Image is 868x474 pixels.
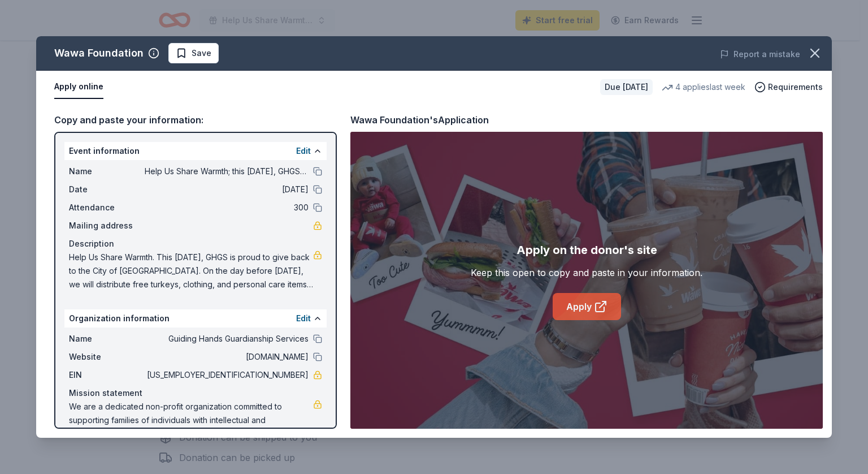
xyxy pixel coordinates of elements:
button: Edit [296,144,311,158]
span: [DATE] [145,183,309,196]
span: Mailing address [69,219,145,232]
div: Mission statement [69,386,322,400]
div: Copy and paste your information: [54,113,337,127]
span: [DOMAIN_NAME] [145,350,309,364]
span: Name [69,165,145,178]
span: Save [192,46,211,60]
span: Help Us Share Warmth. This [DATE], GHGS is proud to give back to the City of [GEOGRAPHIC_DATA]. O... [69,251,313,291]
a: Apply [553,293,621,320]
span: Website [69,350,145,364]
div: Wawa Foundation's Application [350,113,489,127]
button: Requirements [754,80,823,94]
div: Apply on the donor's site [517,241,657,259]
span: [US_EMPLOYER_IDENTIFICATION_NUMBER] [145,368,309,382]
div: Wawa Foundation [54,44,144,62]
div: Organization information [64,309,327,328]
span: Help Us Share Warmth; this [DATE], GHGS is proud to give back to the City of [GEOGRAPHIC_DATA]. [145,165,309,178]
div: Due [DATE] [600,79,653,95]
button: Save [168,43,219,63]
span: Guiding Hands Guardianship Services [145,332,309,346]
span: Name [69,332,145,346]
span: Date [69,183,145,196]
span: 300 [145,201,309,214]
span: EIN [69,368,145,382]
button: Apply online [54,75,103,99]
div: 4 applies last week [662,80,745,94]
button: Report a mistake [720,48,800,61]
span: We are a dedicated non-profit organization committed to supporting families of individuals with i... [69,400,313,441]
div: Description [69,237,322,251]
span: Requirements [768,80,823,94]
span: Attendance [69,201,145,214]
button: Edit [296,312,311,325]
div: Keep this open to copy and paste in your information. [471,266,702,279]
div: Event information [64,142,327,160]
